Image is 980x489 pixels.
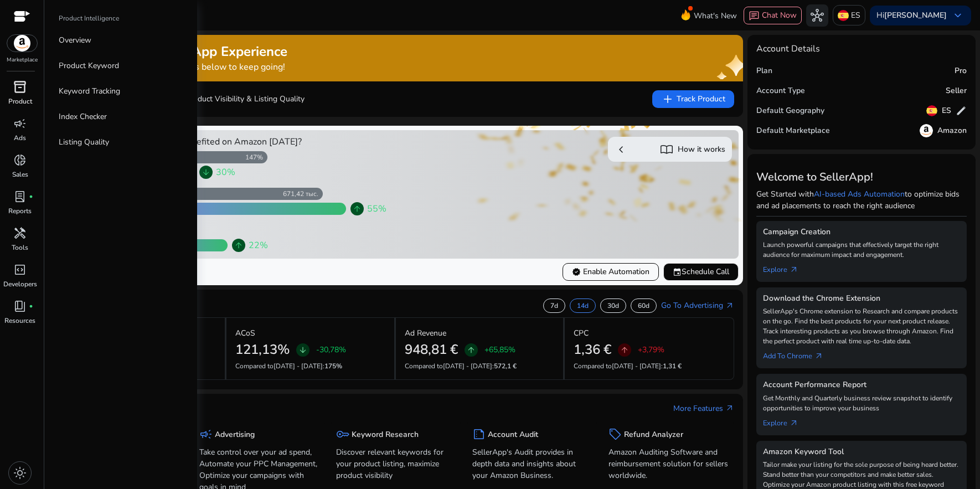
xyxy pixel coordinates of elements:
[937,126,967,136] h5: Amazon
[13,466,27,480] span: light_mode
[673,267,682,276] span: event
[59,13,119,23] p: Product Intelligence
[661,92,674,106] span: add
[324,362,342,370] span: 175%
[942,106,951,116] h5: ES
[814,189,905,199] a: AI-based Ads Automation
[756,188,967,212] p: Get Started with to optimize bids and ad placements to reach the right audience
[608,428,622,441] span: sell
[7,35,37,52] img: amazon.svg
[8,206,32,216] p: Reports
[235,342,290,358] h2: 121,13%
[811,9,824,22] span: hub
[763,447,961,457] h5: Amazon Keyword Tool
[955,66,967,76] h5: Pro
[443,362,492,370] span: [DATE] - [DATE]
[652,90,734,108] button: addTrack Product
[13,227,27,240] span: handyman
[814,352,823,361] span: arrow_outward
[59,34,91,46] p: Overview
[762,10,797,20] span: Chat Now
[572,267,581,276] span: verified
[494,362,517,370] span: 572,1 €
[608,446,728,481] p: Amazon Auditing Software and reimbursement solution for sellers worldwide.
[678,145,725,155] h5: How it works
[756,106,824,116] h5: Default Geography
[202,168,210,177] span: arrow_downward
[274,362,323,370] span: [DATE] - [DATE]
[4,316,35,326] p: Resources
[353,204,362,213] span: arrow_upward
[756,86,805,96] h5: Account Type
[472,428,486,441] span: summarize
[756,126,830,136] h5: Default Marketplace
[235,361,385,371] p: Compared to :
[638,346,664,354] p: +3,79%
[763,294,961,303] h5: Download the Chrome Extension
[763,393,961,413] p: Get Monthly and Quarterly business review snapshot to identify opportunities to improve your busi...
[951,9,964,22] span: keyboard_arrow_down
[663,362,682,370] span: 1,31 €
[663,263,739,281] button: eventSchedule Call
[607,301,619,310] p: 30d
[661,300,734,311] a: Go To Advertisingarrow_outward
[920,124,933,137] img: amazon.svg
[574,361,724,371] p: Compared to :
[8,96,32,106] p: Product
[876,12,947,19] p: Hi
[884,10,947,20] b: [PERSON_NAME]
[13,300,27,313] span: book_4
[749,11,760,22] span: chat
[790,419,798,428] span: arrow_outward
[563,263,659,281] button: verifiedEnable Automation
[660,143,673,156] span: import_contacts
[405,342,458,358] h2: 948,81 €
[3,279,37,289] p: Developers
[249,239,268,252] span: 22%
[806,4,828,27] button: hub
[756,171,967,184] h3: Welcome to SellerApp!
[756,66,772,76] h5: Plan
[14,133,26,143] p: Ads
[60,137,391,147] h4: How Smart Automation users benefited on Amazon [DATE]?
[245,153,267,162] div: 147%
[488,430,538,440] h5: Account Audit
[59,111,107,122] p: Index Checker
[29,194,33,199] span: fiber_manual_record
[467,346,476,354] span: arrow_upward
[725,301,734,310] span: arrow_outward
[283,189,323,198] div: 671,42 тыс.
[215,430,255,440] h5: Advertising
[661,92,725,106] span: Track Product
[620,346,629,354] span: arrow_upward
[926,105,937,116] img: es.svg
[405,327,446,339] p: Ad Revenue
[694,6,737,25] span: What's New
[615,143,628,156] span: chevron_left
[956,105,967,116] span: edit
[59,60,119,71] p: Product Keyword
[763,380,961,390] h5: Account Performance Report
[316,346,346,354] p: -30,78%
[838,10,849,21] img: es.svg
[673,266,729,277] span: Schedule Call
[612,362,661,370] span: [DATE] - [DATE]
[59,136,109,148] p: Listing Quality
[725,404,734,413] span: arrow_outward
[744,7,802,24] button: chatChat Now
[367,202,386,215] span: 55%
[336,428,349,441] span: key
[574,342,611,358] h2: 1,36 €
[352,430,419,440] h5: Keyword Research
[624,430,683,440] h5: Refund Analyzer
[946,86,967,96] h5: Seller
[763,228,961,237] h5: Campaign Creation
[577,301,589,310] p: 14d
[13,153,27,167] span: donut_small
[234,241,243,250] span: arrow_upward
[13,263,27,276] span: code_blocks
[572,266,649,277] span: Enable Automation
[216,166,235,179] span: 30%
[336,446,456,481] p: Discover relevant keywords for your product listing, maximize product visibility
[472,446,592,481] p: SellerApp's Audit provides in depth data and insights about your Amazon Business.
